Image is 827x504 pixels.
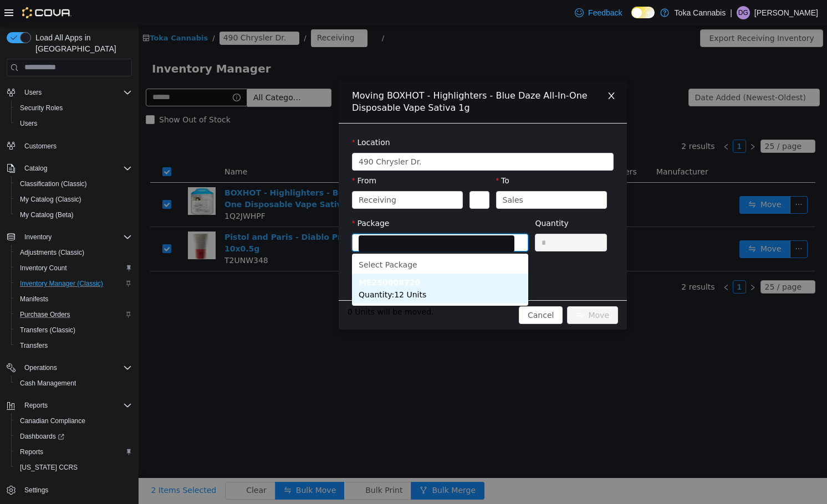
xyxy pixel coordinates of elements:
[11,429,136,444] a: Dashboards
[16,261,72,275] a: Inventory Count
[16,101,132,115] span: Security Roles
[11,176,136,192] button: Classification (Classic)
[16,261,132,275] span: Inventory Count
[311,171,318,179] i: icon: down
[20,463,78,472] span: [US_STATE] CCRS
[16,414,90,428] a: Canadian Compliance
[16,193,132,206] span: My Catalog (Classic)
[220,253,282,261] strong: ME250008720
[11,291,136,307] button: Manifests
[737,6,750,19] div: Dixon Goering
[16,117,42,130] a: Users
[16,461,132,474] span: Washington CCRS
[16,308,132,321] span: Purchase Orders
[20,483,132,497] span: Settings
[11,260,136,276] button: Inventory Count
[20,326,75,335] span: Transfers (Classic)
[20,361,62,374] button: Operations
[209,281,295,292] span: 0 Units will be moved.
[2,138,136,154] button: Customers
[11,338,136,353] button: Transfers
[16,292,53,306] a: Manifests
[675,6,726,19] p: Toka Cannabis
[358,151,371,160] label: To
[20,448,43,456] span: Reports
[20,162,132,175] span: Catalog
[213,151,238,160] label: From
[588,7,622,18] span: Feedback
[11,444,136,460] button: Reports
[631,7,655,18] input: Dark Mode
[24,142,57,151] span: Customers
[220,265,288,274] span: Quantity : 12 Units
[570,2,626,24] a: Feedback
[24,363,57,372] span: Operations
[24,233,52,241] span: Inventory
[20,162,52,175] button: Catalog
[331,166,350,183] button: Swap
[16,414,132,428] span: Canadian Compliance
[220,166,258,183] div: Receiving
[20,379,76,388] span: Cash Management
[20,119,37,128] span: Users
[24,88,42,97] span: Users
[16,445,48,459] a: Reports
[20,195,81,204] span: My Catalog (Classic)
[428,281,479,299] button: icon: swapMove
[2,398,136,413] button: Reports
[20,341,48,350] span: Transfers
[20,179,87,188] span: Classification (Classic)
[754,6,818,19] p: [PERSON_NAME]
[16,177,91,191] a: Classification (Classic)
[2,85,136,100] button: Users
[11,413,136,429] button: Canadian Compliance
[2,161,136,176] button: Catalog
[16,277,108,290] a: Inventory Manager (Classic)
[20,248,84,257] span: Adjustments (Classic)
[11,192,136,207] button: My Catalog (Classic)
[20,230,132,244] span: Inventory
[396,193,430,202] label: Quantity
[20,104,63,112] span: Security Roles
[20,310,70,319] span: Purchase Orders
[16,323,132,337] span: Transfers (Classic)
[16,377,132,390] span: Cash Management
[16,277,132,290] span: Inventory Manager (Classic)
[11,460,136,475] button: [US_STATE] CCRS
[16,177,132,191] span: Classification (Classic)
[16,461,82,474] a: [US_STATE] CCRS
[20,432,64,441] span: Dashboards
[213,64,475,89] div: Moving BOXHOT - Highlighters - Blue Daze All-In-One Disposable Vape Sativa 1g
[16,430,132,443] span: Dashboards
[16,101,67,115] a: Security Roles
[16,430,69,443] a: Dashboards
[24,486,48,495] span: Settings
[16,193,86,206] a: My Catalog (Classic)
[16,208,132,222] span: My Catalog (Beta)
[397,209,468,225] input: Quantity
[380,281,424,299] button: Cancel
[16,117,132,130] span: Users
[20,399,132,412] span: Reports
[11,376,136,391] button: Cash Management
[468,66,477,75] i: icon: close
[31,32,132,54] span: Load All Apps in [GEOGRAPHIC_DATA]
[16,292,132,306] span: Manifests
[11,207,136,223] button: My Catalog (Beta)
[20,295,48,304] span: Manifests
[20,139,132,153] span: Customers
[11,116,136,131] button: Users
[2,360,136,376] button: Operations
[220,128,283,145] span: 490 Chrysler Dr.
[16,208,78,222] a: My Catalog (Beta)
[20,210,74,219] span: My Catalog (Beta)
[16,445,132,459] span: Reports
[20,86,46,99] button: Users
[220,210,376,227] input: Package
[730,6,732,19] p: |
[213,230,390,248] li: Select Package
[376,214,383,222] i: icon: down
[462,133,468,141] i: icon: down
[631,18,632,19] span: Dark Mode
[20,399,52,412] button: Reports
